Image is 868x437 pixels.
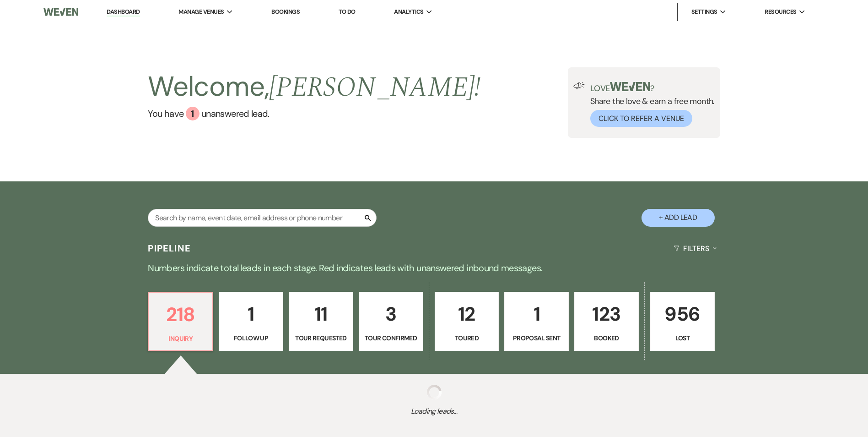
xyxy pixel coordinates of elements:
a: 123Booked [574,292,639,351]
p: 1 [510,299,563,329]
p: 1 [225,299,277,329]
p: 12 [441,299,493,329]
p: Booked [580,333,633,343]
a: Dashboard [107,8,140,16]
p: 218 [154,299,207,330]
img: weven-logo-green.svg [610,82,651,91]
p: 3 [365,299,417,329]
p: 956 [656,299,709,329]
span: [PERSON_NAME] ! [269,66,480,109]
span: Loading leads... [43,406,825,417]
h3: Pipeline [148,242,191,255]
a: 11Tour Requested [289,292,353,351]
span: Analytics [394,7,423,16]
p: Toured [441,333,493,343]
img: Weven Logo [43,2,78,22]
button: Click to Refer a Venue [590,110,692,127]
a: To Do [339,8,356,16]
p: 11 [295,299,347,329]
p: Tour Confirmed [365,333,417,343]
a: 1Follow Up [219,292,283,351]
a: Bookings [271,8,300,16]
a: 956Lost [650,292,715,351]
p: Inquiry [154,333,207,344]
p: Tour Requested [295,333,347,343]
input: Search by name, event date, email address or phone number [148,209,377,227]
p: Love ? [590,82,715,93]
p: Proposal Sent [510,333,563,343]
a: 12Toured [435,292,499,351]
button: + Add Lead [642,209,715,227]
button: Filters [670,236,720,261]
img: loading spinner [427,385,442,399]
a: 1Proposal Sent [504,292,569,351]
p: 123 [580,299,633,329]
h2: Welcome, [148,67,480,107]
span: Settings [691,7,717,16]
p: Numbers indicate total leads in each stage. Red indicates leads with unanswered inbound messages. [105,261,764,275]
a: 3Tour Confirmed [359,292,423,351]
div: 1 [186,107,199,120]
p: Follow Up [225,333,277,343]
img: loud-speaker-illustration.svg [573,82,585,89]
div: Share the love & earn a free month. [585,82,715,127]
a: 218Inquiry [148,292,213,351]
span: Resources [765,7,796,16]
p: Lost [656,333,709,343]
span: Manage Venues [178,7,224,16]
a: You have 1 unanswered lead. [148,107,480,120]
